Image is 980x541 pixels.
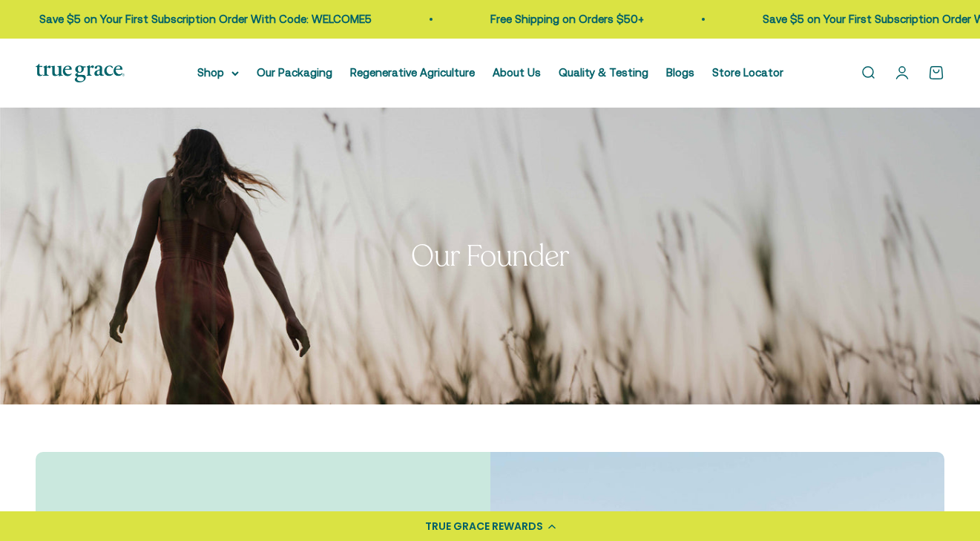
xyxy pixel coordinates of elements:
[425,519,543,534] div: TRUE GRACE REWARDS
[38,10,370,28] p: Save $5 on Your First Subscription Order With Code: WELCOME5
[197,64,239,82] summary: Shop
[559,66,648,79] a: Quality & Testing
[712,66,783,79] a: Store Locator
[489,13,642,25] a: Free Shipping on Orders $50+
[257,66,332,79] a: Our Packaging
[666,66,694,79] a: Blogs
[411,236,569,276] split-lines: Our Founder
[350,66,475,79] a: Regenerative Agriculture
[493,66,541,79] a: About Us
